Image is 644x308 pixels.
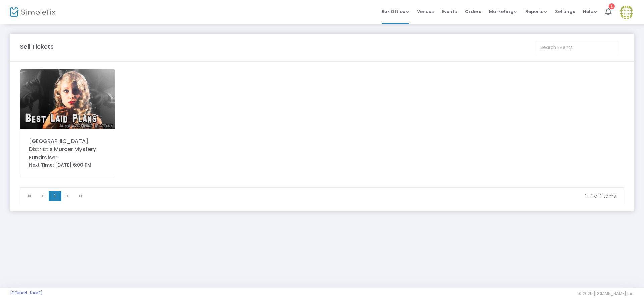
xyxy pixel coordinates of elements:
div: Next Time: [DATE] 6:00 PM [29,162,107,169]
span: Orders [465,3,481,20]
div: 1 [609,3,615,9]
span: Help [583,8,597,15]
span: Marketing [489,8,517,15]
span: © 2025 [DOMAIN_NAME] Inc. [578,291,634,296]
span: Reports [525,8,547,15]
m-panel-title: Sell Tickets [20,42,54,51]
span: Events [442,3,457,20]
span: Settings [555,3,575,20]
input: Search Events [535,41,619,54]
div: [GEOGRAPHIC_DATA] District's Murder Mystery Fundraiser [29,137,107,162]
span: Box Office [382,8,409,15]
img: 638890686422184052649454596d8ae638eef48237best-laid-plans-300202.jpeg [20,69,115,129]
a: [DOMAIN_NAME] [10,290,43,296]
span: Venues [417,3,434,20]
span: Page 1 [49,191,61,201]
kendo-pager-info: 1 - 1 of 1 items [92,193,616,199]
